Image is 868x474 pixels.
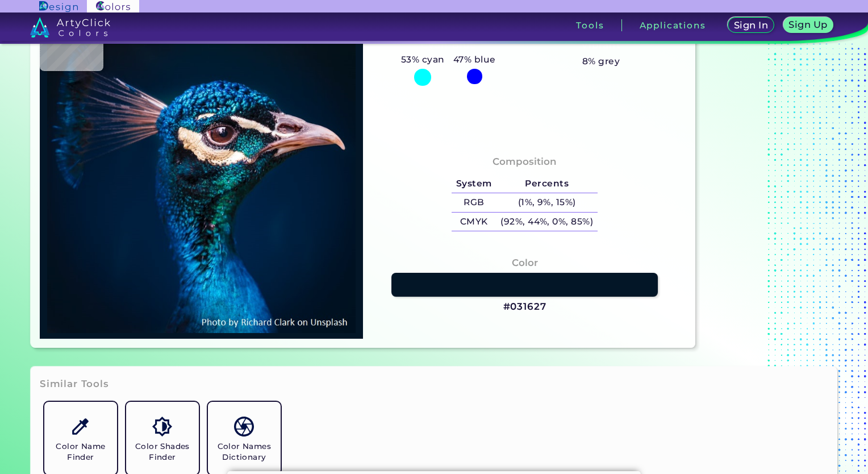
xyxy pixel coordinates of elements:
h3: #031627 [503,300,546,314]
h5: RGB [452,193,496,212]
h5: 47% blue [449,52,500,67]
h3: Applications [640,21,706,30]
h5: Sign In [736,21,766,30]
h5: Percents [496,174,598,193]
h5: Color Name Finder [49,441,112,463]
h5: (92%, 44%, 0%, 85%) [496,213,598,231]
h4: Composition [493,153,557,170]
h5: System [452,174,496,193]
img: logo_artyclick_colors_white.svg [30,17,110,38]
img: ArtyClick Design logo [39,1,77,12]
h5: Sign Up [791,20,826,29]
a: Sign In [730,18,772,32]
img: icon_color_shades.svg [152,417,172,436]
h5: Color Names Dictionary [212,441,276,463]
h5: 8% grey [582,54,620,69]
h4: Color [512,255,538,271]
img: icon_color_name_finder.svg [70,417,90,436]
h3: Tools [576,21,604,30]
h5: (1%, 9%, 15%) [496,193,598,212]
img: img_pavlin.jpg [45,13,357,334]
a: Sign Up [786,18,831,32]
h5: 53% cyan [397,52,449,67]
img: icon_color_names_dictionary.svg [234,417,254,436]
h5: CMYK [452,213,496,231]
h5: Color Shades Finder [131,441,194,463]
